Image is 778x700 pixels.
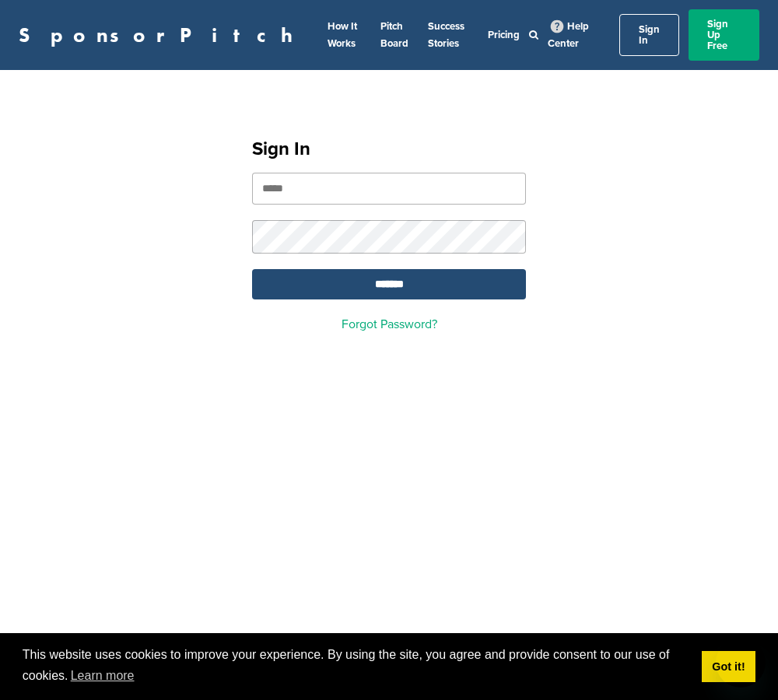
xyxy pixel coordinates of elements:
[428,20,464,50] a: Success Stories
[23,646,689,688] span: This website uses cookies to improve your experience. By using the site, you agree and provide co...
[19,25,303,45] a: SponsorPitch
[702,651,755,682] a: dismiss cookie message
[548,17,589,53] a: Help Center
[252,135,526,163] h1: Sign In
[328,20,357,50] a: How It Works
[716,638,766,688] iframe: Button to launch messaging window
[68,664,137,688] a: learn more about cookies
[488,29,520,41] a: Pricing
[342,317,437,332] a: Forgot Password?
[619,14,679,56] a: Sign In
[689,9,759,61] a: Sign Up Free
[380,20,408,50] a: Pitch Board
